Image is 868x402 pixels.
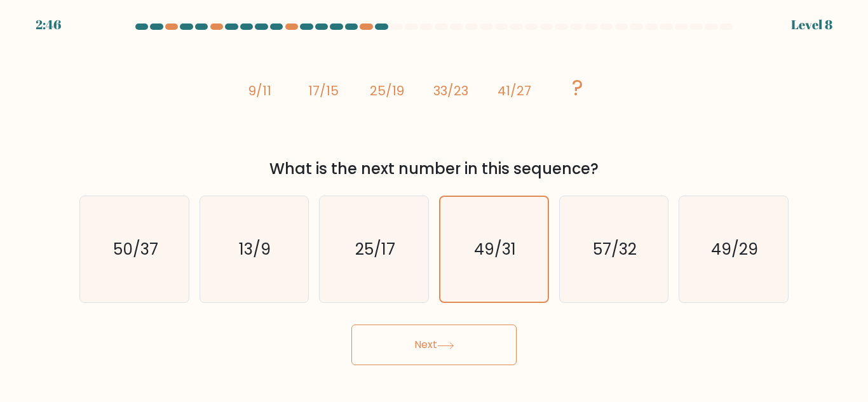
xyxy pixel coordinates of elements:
tspan: 33/23 [433,82,468,100]
div: 2:46 [36,15,61,34]
tspan: 41/27 [498,82,531,100]
button: Next [351,325,517,365]
text: 25/17 [355,238,395,260]
text: 13/9 [240,238,271,260]
div: What is the next number in this sequence? [87,157,781,180]
text: 49/31 [474,238,516,260]
tspan: 9/11 [248,82,271,100]
text: 50/37 [112,238,158,260]
tspan: 17/15 [308,82,339,100]
tspan: 25/19 [370,82,404,100]
div: Level 8 [791,15,832,34]
tspan: ? [572,73,583,103]
text: 49/29 [711,238,758,260]
text: 57/32 [593,238,637,260]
